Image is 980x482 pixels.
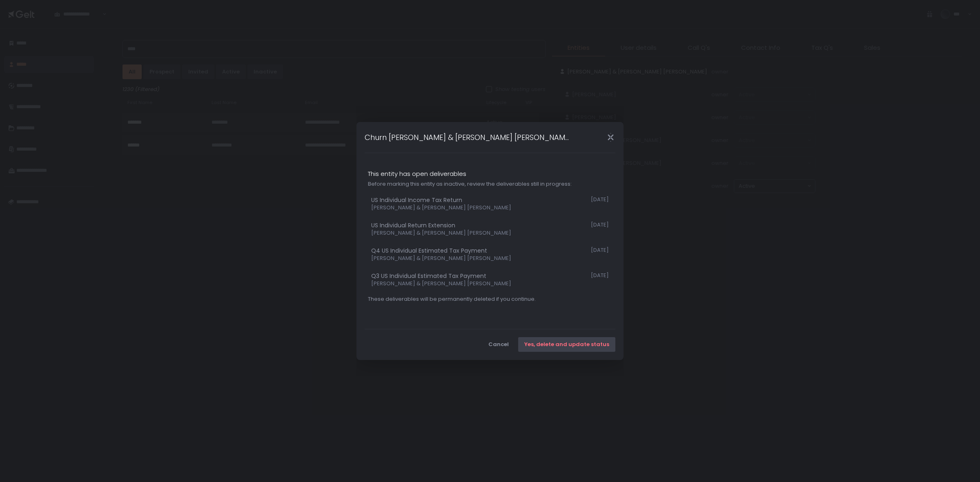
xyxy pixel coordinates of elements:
div: [PERSON_NAME] & [PERSON_NAME] [PERSON_NAME] [371,204,609,211]
div: Q4 US Individual Estimated Tax Payment [371,247,487,255]
div: [PERSON_NAME] & [PERSON_NAME] [PERSON_NAME] [371,229,609,237]
div: These deliverables will be permanently deleted if you continue. [368,295,612,303]
div: Q3 US Individual Estimated Tax Payment [371,272,486,280]
div: [DATE] [591,221,609,229]
div: This entity has open deliverables [368,169,612,179]
button: Yes, delete and update status [518,337,615,352]
div: US Individual Income Tax Return [371,196,462,204]
div: [DATE] [591,247,609,255]
h1: Churn [PERSON_NAME] & [PERSON_NAME] [PERSON_NAME][GEOGRAPHIC_DATA] [365,132,570,143]
div: Before marking this entity as inactive, review the deliverables still in progress: [368,180,612,188]
div: US Individual Return Extension [371,221,455,229]
div: Close [597,133,624,142]
div: Cancel [488,341,509,348]
div: [DATE] [591,196,609,204]
button: Cancel [482,337,515,352]
div: Yes, delete and update status [524,341,609,348]
div: [PERSON_NAME] & [PERSON_NAME] [PERSON_NAME] [371,255,609,262]
div: [DATE] [591,272,609,280]
div: [PERSON_NAME] & [PERSON_NAME] [PERSON_NAME] [371,280,609,287]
